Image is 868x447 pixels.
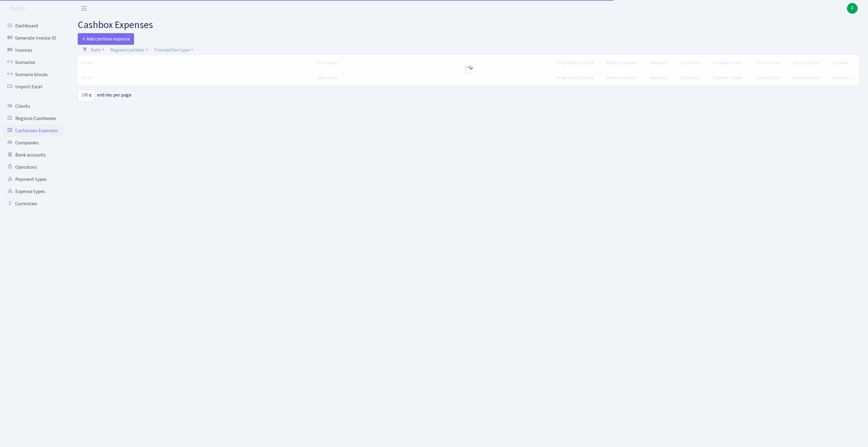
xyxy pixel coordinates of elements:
[78,90,95,101] select: entries per page
[108,45,150,55] a: Region/cashbox
[82,36,130,42] span: Add cashbox expense
[3,198,64,210] a: Currencies
[78,90,131,101] label: entries per page
[3,149,64,161] a: Bank accounts
[3,173,64,185] a: Payment types
[847,3,858,14] a: F
[78,18,153,32] span: cashbox expenses
[3,125,64,137] a: Cashboxes Expenses
[3,44,64,56] a: Invoices
[3,137,64,149] a: Companies
[151,45,196,55] a: Transaction type
[88,45,107,55] a: Date
[3,32,64,44] a: Generate Invoice ID
[3,81,64,93] a: Import Excel
[3,100,64,112] a: Clients
[3,69,64,81] a: Scenario blocks
[3,161,64,173] a: Operators
[3,56,64,69] a: Scenarios
[3,185,64,198] a: Expense types
[76,3,91,13] button: Toggle navigation
[78,33,134,45] a: Add cashbox expense
[3,112,64,125] a: Regions/Cashboxes
[464,65,473,75] img: Processing...
[3,20,64,32] a: Dashboard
